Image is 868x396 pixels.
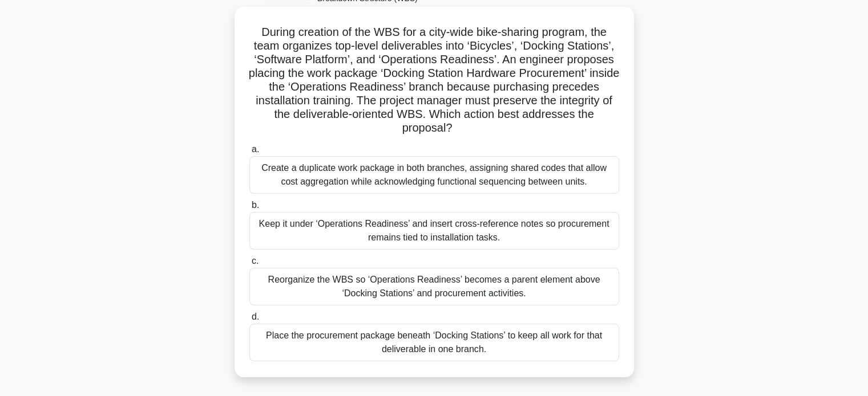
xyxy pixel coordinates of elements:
[249,324,619,361] div: Place the procurement package beneath ‘Docking Stations’ to keep all work for that deliverable in...
[252,144,259,154] span: a.
[249,268,619,305] div: Reorganize the WBS so ‘Operations Readiness’ becomes a parent element above ‘Docking Stations’ an...
[249,156,619,194] div: Create a duplicate work package in both branches, assigning shared codes that allow cost aggregat...
[249,212,619,250] div: Keep it under ‘Operations Readiness’ and insert cross-reference notes so procurement remains tied...
[252,256,259,266] span: c.
[252,200,259,210] span: b.
[248,25,620,136] h5: During creation of the WBS for a city-wide bike-sharing program, the team organizes top-level del...
[252,312,259,321] span: d.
